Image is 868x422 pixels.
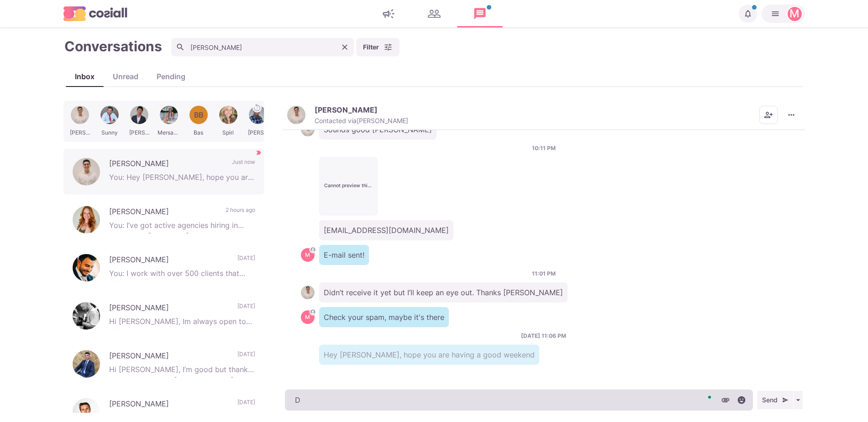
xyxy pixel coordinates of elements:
button: Send [758,391,793,409]
button: Cannot preview this file. [320,157,377,215]
p: Hey [PERSON_NAME], hope you are having a good weekend [319,345,539,365]
button: Martin [762,5,805,23]
p: Just now [232,158,255,172]
button: Attach files [719,393,732,407]
button: Alex Belgrade[PERSON_NAME]Contacted via[PERSON_NAME] [287,105,408,125]
img: Alexis Charalambous [73,254,100,281]
img: Alexander Nicholl [73,302,100,330]
p: [PERSON_NAME] [109,350,228,364]
button: Select emoji [735,393,748,407]
div: Pending [147,71,195,82]
p: [PERSON_NAME] [109,206,216,220]
p: [DATE] [237,350,255,364]
p: 2 hours ago [226,206,255,220]
button: More menu [782,106,800,124]
p: [PERSON_NAME] [315,105,378,114]
p: [PERSON_NAME] [109,158,223,172]
button: Clear [338,40,352,54]
img: Alexis Stinnett [73,206,100,233]
h1: Conversations [64,38,162,54]
div: Martin [305,252,310,258]
p: Hi [PERSON_NAME], I’m good but thanks for your message, [PERSON_NAME] [109,364,255,378]
svg: avatar [310,247,315,252]
p: Didn’t receive it yet but I’ll keep an eye out. Thanks [PERSON_NAME] [319,282,568,303]
p: [PERSON_NAME] [109,254,228,268]
p: 10:11 PM [532,144,556,152]
p: E-mail sent! [319,245,369,265]
button: Notifications [739,5,757,23]
img: Alex Belgrade [301,286,315,299]
p: Contacted via [PERSON_NAME] [315,117,408,125]
div: Unread [104,71,147,82]
div: Inbox [66,71,104,82]
div: Martin [305,314,310,320]
p: [EMAIL_ADDRESS][DOMAIN_NAME] [319,220,453,240]
img: logo [63,6,127,21]
img: Alex Belgrade [73,158,100,185]
p: Cannot preview this file. [324,184,373,189]
p: [PERSON_NAME] [109,302,228,316]
svg: avatar [310,309,315,314]
p: [DATE] [237,398,255,412]
p: 11:01 PM [532,270,556,278]
div: Martin [789,8,800,19]
p: Hi [PERSON_NAME], Im always open to offers. What do you have in mind [109,316,255,330]
img: Alex Mellor [73,350,100,378]
p: You: I work with over 500 clients that offer remote, hybrid, and non-remote positions, high salar... [109,268,255,281]
p: You: Hey [PERSON_NAME], hope you are having a good weekend [109,172,255,185]
input: Search conversations [171,38,354,56]
textarea: To enrich screen reader interactions, please activate Accessibility in Grammarly extension settings [285,390,753,411]
p: Check your spam, maybe it's there [319,307,449,327]
button: Add add contacts [759,106,778,124]
p: [DATE] 11:06 PM [521,332,566,340]
img: Alex Belgrade [287,106,305,124]
p: [DATE] [237,302,255,316]
p: You: I’ve got active agencies hiring in places like [US_STATE][GEOGRAPHIC_DATA], [US_STATE], [US_... [109,220,255,233]
button: Filter [356,38,400,56]
p: [PERSON_NAME] [109,398,228,412]
p: [DATE] [237,254,255,268]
